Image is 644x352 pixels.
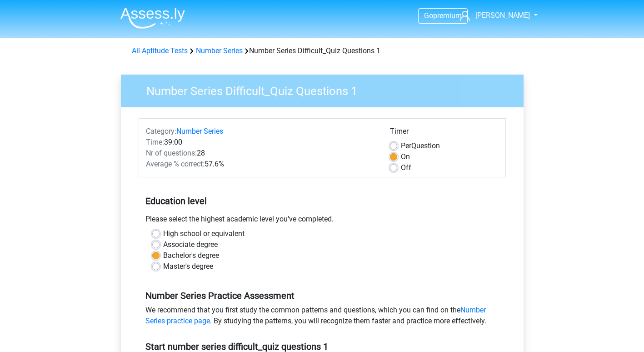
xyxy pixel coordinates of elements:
a: Number Series practice page [145,306,486,325]
h5: Number Series Practice Assessment [145,290,499,301]
div: Number Series Difficult_Quiz Questions 1 [128,45,516,56]
label: Master's degree [163,261,213,272]
span: Nr of questions: [146,149,197,157]
div: Timer [390,126,499,141]
div: 57.6% [139,159,383,170]
div: 28 [139,148,383,159]
label: Associate degree [163,239,218,250]
span: Per [401,141,411,150]
label: Off [401,162,411,173]
span: Average % correct: [146,160,205,168]
a: All Aptitude Tests [132,46,188,55]
a: [PERSON_NAME] [456,10,531,21]
label: Question [401,141,440,151]
span: [PERSON_NAME] [475,11,530,20]
a: Number Series [176,127,223,136]
div: We recommend that you first study the common patterns and questions, which you can find on the . ... [139,305,506,330]
label: High school or equivalent [163,228,245,239]
span: Category: [146,127,176,136]
div: Please select the highest academic level you’ve completed. [139,214,506,228]
h5: Start number series difficult_quiz questions 1 [145,341,499,352]
span: Time: [146,138,164,146]
img: Assessly [120,7,185,29]
a: Gopremium [419,10,467,22]
span: Go [424,11,433,20]
div: 39:00 [139,137,383,148]
label: Bachelor's degree [163,250,219,261]
label: On [401,151,410,162]
h5: Education level [145,192,499,210]
a: Number Series [196,46,243,55]
h3: Number Series Difficult_Quiz Questions 1 [135,80,517,98]
span: premium [433,11,462,20]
